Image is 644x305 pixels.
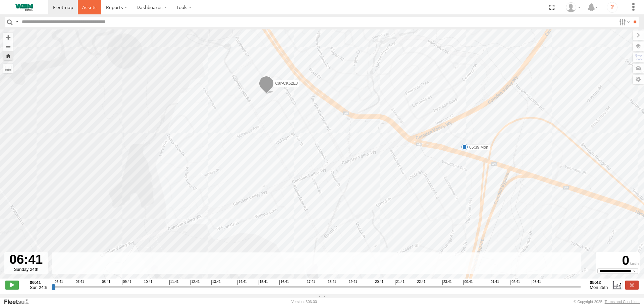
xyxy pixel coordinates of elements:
label: Search Query [14,17,19,27]
label: Map Settings [633,75,644,84]
span: 19:41 [348,280,357,285]
span: Car-CK52EJ [275,81,298,86]
label: Measure [3,64,13,73]
span: 02:41 [511,280,520,285]
span: 11:41 [169,280,179,285]
span: 20:41 [374,280,383,285]
div: Kevin Webb [563,2,583,12]
span: 06:41 [54,280,63,285]
div: © Copyright 2025 - [574,300,640,304]
span: 23:41 [442,280,452,285]
span: 12:41 [190,280,200,285]
span: 21:41 [395,280,405,285]
span: 17:41 [306,280,315,285]
div: 0 [597,253,639,268]
span: 03:41 [532,280,541,285]
button: Zoom out [3,42,13,51]
label: Close [625,281,639,289]
button: Zoom in [3,33,13,42]
span: 13:41 [211,280,221,285]
span: 14:41 [237,280,247,285]
a: Terms and Conditions [605,300,640,304]
span: 16:41 [279,280,289,285]
span: 22:41 [416,280,425,285]
a: Visit our Website [4,298,35,305]
span: 09:41 [122,280,131,285]
img: WEMCivilLogo.svg [7,4,42,11]
strong: 06:41 [30,280,47,285]
span: Sun 24th Aug 2025 [30,285,47,290]
span: 15:41 [259,280,268,285]
span: 07:41 [75,280,84,285]
div: Version: 306.00 [291,300,317,304]
label: 05:39 Mon [465,144,490,150]
span: 08:41 [101,280,110,285]
span: 00:41 [463,280,473,285]
i: ? [607,2,618,13]
span: 18:41 [327,280,336,285]
button: Zoom Home [3,51,13,60]
span: Mon 25th Aug 2025 [590,285,608,290]
span: 01:41 [490,280,499,285]
label: Play/Stop [5,281,19,289]
label: Search Filter Options [616,17,631,27]
strong: 05:42 [590,280,608,285]
span: 10:41 [143,280,152,285]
